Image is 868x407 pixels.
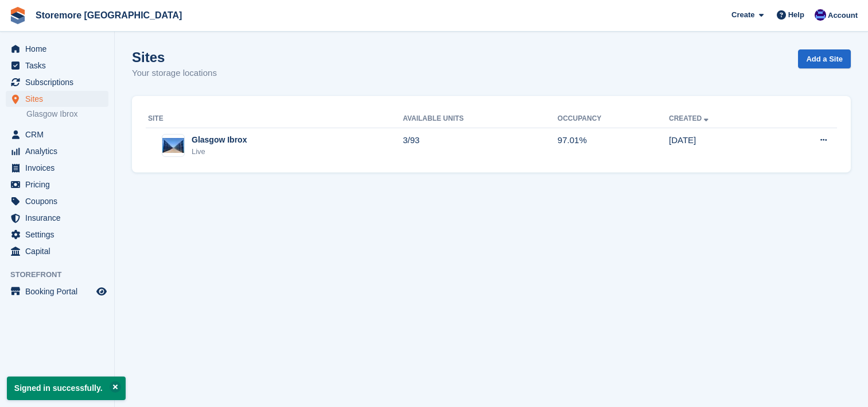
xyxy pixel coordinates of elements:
[25,210,94,226] span: Insurance
[25,74,94,90] span: Subscriptions
[132,49,217,65] h1: Sites
[6,176,108,193] a: menu
[192,134,247,146] div: Glasgow Ibrox
[798,49,851,68] a: Add a Site
[25,91,94,107] span: Sites
[25,143,94,159] span: Analytics
[6,126,108,143] a: menu
[146,110,403,128] th: Site
[6,74,108,90] a: menu
[25,41,94,57] span: Home
[25,126,94,143] span: CRM
[788,9,804,21] span: Help
[6,243,108,259] a: menu
[192,146,247,158] div: Live
[558,110,669,128] th: Occupancy
[6,41,108,57] a: menu
[25,57,94,74] span: Tasks
[731,9,754,21] span: Create
[6,57,108,74] a: menu
[6,283,108,300] a: menu
[25,226,94,243] span: Settings
[403,110,558,128] th: Available Units
[6,91,108,107] a: menu
[25,193,94,209] span: Coupons
[25,283,94,300] span: Booking Portal
[669,128,776,163] td: [DATE]
[26,109,108,120] a: Glasgow Ibrox
[828,10,858,21] span: Account
[10,269,114,281] span: Storefront
[6,160,108,176] a: menu
[6,193,108,209] a: menu
[95,285,108,298] a: Preview store
[6,210,108,226] a: menu
[6,226,108,243] a: menu
[25,176,94,193] span: Pricing
[403,128,558,163] td: 3/93
[25,243,94,259] span: Capital
[9,7,26,24] img: stora-icon-8386f47178a22dfd0bd8f6a31ec36ba5ce8667c1dd55bd0f319d3a0aa187defe.svg
[815,9,826,21] img: Angela
[132,67,217,80] p: Your storage locations
[31,6,186,25] a: Storemore [GEOGRAPHIC_DATA]
[669,114,711,122] a: Created
[25,160,94,176] span: Invoices
[6,143,108,159] a: menu
[558,128,669,163] td: 97.01%
[162,138,184,153] img: Image of Glasgow Ibrox site
[7,377,126,400] p: Signed in successfully.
